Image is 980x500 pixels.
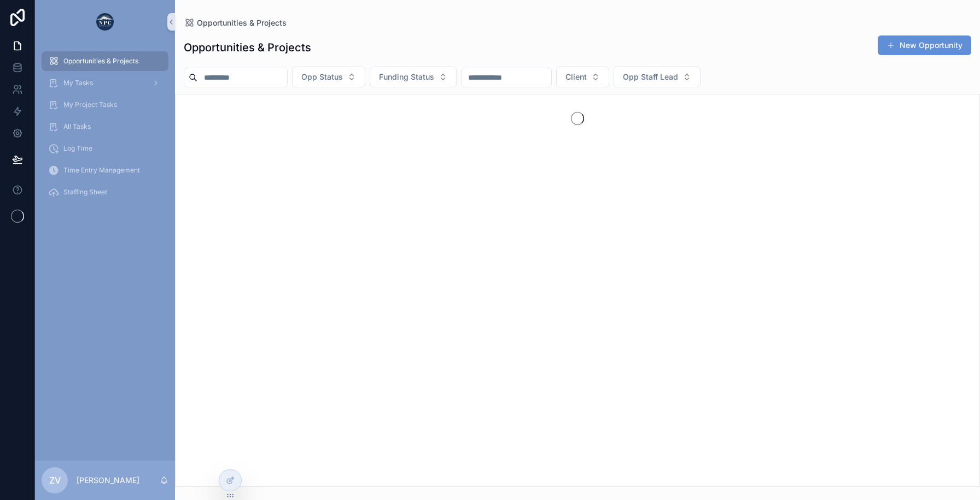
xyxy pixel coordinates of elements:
a: Opportunities & Projects [184,17,287,28]
span: Staffing Sheet [63,188,107,197]
span: Client [565,72,587,82]
a: My Project Tasks [42,95,168,115]
a: Staffing Sheet [42,182,168,202]
span: Opportunities & Projects [197,17,287,28]
span: Funding Status [379,72,434,82]
a: Time Entry Management [42,160,168,180]
span: My Tasks [63,79,93,87]
span: Opportunities & Projects [63,57,138,66]
div: scrollable content [35,44,175,216]
span: Opp Status [301,72,343,82]
a: All Tasks [42,117,168,136]
h1: Opportunities & Projects [184,40,311,55]
button: New Opportunity [878,35,971,55]
button: Select Button [370,67,457,87]
span: ZV [49,474,61,487]
a: My Tasks [42,73,168,93]
span: All Tasks [63,122,91,131]
p: [PERSON_NAME] [77,475,139,486]
a: Opportunities & Projects [42,51,168,71]
span: My Project Tasks [63,100,117,109]
span: Log Time [63,144,92,153]
button: Select Button [292,67,365,87]
span: Opp Staff Lead [623,72,678,82]
span: Time Entry Management [63,166,140,175]
button: Select Button [556,67,609,87]
button: Select Button [614,67,701,87]
img: App logo [96,13,114,31]
a: Log Time [42,139,168,158]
